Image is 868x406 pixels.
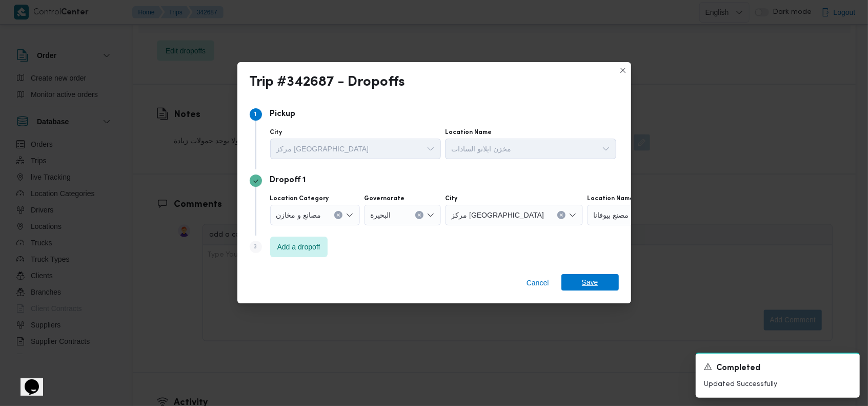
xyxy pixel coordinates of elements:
span: Completed [716,362,760,375]
button: Add a dropoff [270,237,328,257]
button: Open list of options [427,145,435,153]
p: Dropoff 1 [270,175,306,187]
label: Location Category [270,195,329,203]
p: Pickup [270,108,296,121]
button: Open list of options [346,211,354,219]
label: Location Name [445,128,492,137]
button: Clear input [334,211,342,219]
label: City [445,195,457,203]
span: البحيرة [370,209,391,220]
span: مصنع بيوفانا [593,209,629,220]
label: Governorate [364,195,405,203]
span: 1 [255,111,257,118]
button: Open list of options [602,145,610,153]
label: City [270,128,282,137]
span: مصانع و مخازن [276,209,321,220]
span: Add a dropoff [277,241,320,253]
svg: Step 2 is complete [253,178,259,184]
button: Clear input [557,211,566,219]
span: مخزن ايلانو السادات [451,143,511,154]
label: Location Name [587,195,634,203]
span: مركز [GEOGRAPHIC_DATA] [276,143,369,154]
p: Updated Successfully [704,379,852,390]
div: Notification [704,362,852,375]
button: Open list of options [427,211,435,219]
button: Save [561,274,619,291]
div: Trip #342687 - Dropoffs [250,74,406,91]
span: مركز [GEOGRAPHIC_DATA] [451,209,544,220]
button: Cancel [522,275,553,291]
span: Save [582,274,598,291]
span: Cancel [527,277,549,289]
iframe: chat widget [10,365,43,396]
button: Open list of options [569,211,577,219]
button: Closes this modal window [617,64,629,76]
button: Clear input [415,211,423,219]
span: 3 [254,244,257,250]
